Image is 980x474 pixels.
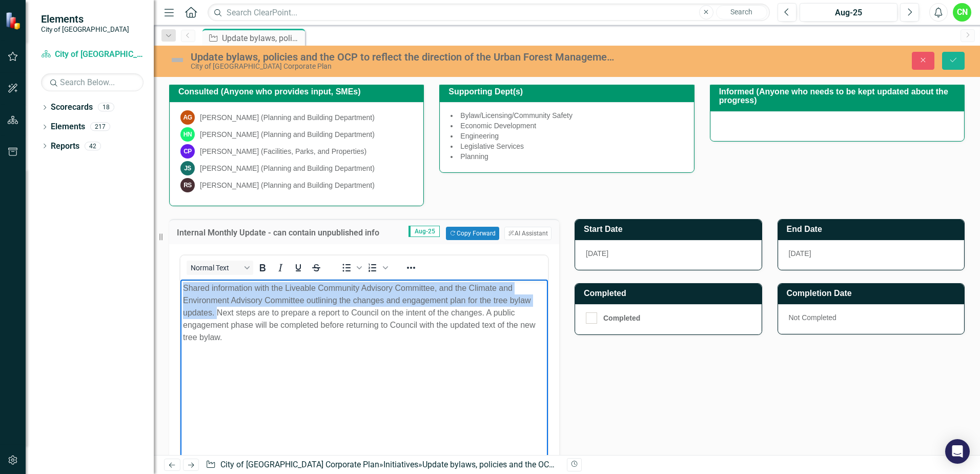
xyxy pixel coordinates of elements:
h3: Internal Monthly Update - can contain unpublished info [177,228,396,238]
span: [DATE] [586,249,608,258]
div: [PERSON_NAME] (Planning and Building Department) [200,129,375,140]
a: Initiatives [383,460,418,469]
a: City of [GEOGRAPHIC_DATA] Corporate Plan [41,49,144,61]
div: 18 [98,103,114,112]
div: [PERSON_NAME] (Planning and Building Department) [200,112,375,123]
button: Underline [290,261,307,275]
div: [PERSON_NAME] (Planning and Building Department) [200,180,375,190]
div: CP [180,144,195,159]
div: Aug-25 [803,7,894,19]
button: AI Assistant [504,227,552,240]
iframe: Rich Text Area [180,280,548,459]
span: Bylaw/Licensing/Community Safety [460,111,573,120]
button: Aug-25 [800,3,897,22]
span: Normal Text [191,264,241,272]
div: Update bylaws, policies and the OCP to reflect the direction of the Urban Forest Management Strat... [222,32,302,45]
h3: Supporting Dept(s) [448,87,688,96]
h3: End Date [787,225,959,234]
div: City of [GEOGRAPHIC_DATA] Corporate Plan [191,63,615,70]
div: Open Intercom Messenger [945,439,970,464]
input: Search Below... [41,73,144,91]
a: Scorecards [51,102,93,113]
small: City of [GEOGRAPHIC_DATA] [41,25,129,33]
div: Not Completed [778,304,965,334]
a: Elements [51,121,85,133]
span: Economic Development [460,122,536,130]
span: Engineering [460,132,499,140]
span: Planning [460,152,488,161]
div: Bullet list [338,261,363,275]
h3: Completion Date [787,289,959,298]
div: [PERSON_NAME] (Facilities, Parks, and Properties) [200,146,366,156]
button: Italic [272,261,289,275]
div: » » [206,459,559,471]
h3: Informed (Anyone who needs to be kept updated about the progress) [719,87,959,105]
input: Search ClearPoint... [208,4,770,22]
a: City of [GEOGRAPHIC_DATA] Corporate Plan [220,460,379,469]
div: RS [180,178,195,192]
div: 217 [90,123,110,131]
div: Numbered list [364,261,390,275]
span: Search [730,8,752,16]
span: Legislative Services [460,142,524,150]
div: JS [180,161,195,175]
span: [DATE] [789,249,811,258]
img: Not Defined [169,52,186,68]
img: ClearPoint Strategy [5,12,23,30]
div: Update bylaws, policies and the OCP to reflect the direction of the Urban Forest Management Strat... [191,51,615,63]
div: [PERSON_NAME] (Planning and Building Department) [200,163,375,173]
div: AG [180,110,195,125]
h3: Start Date [584,225,757,234]
button: Strikethrough [308,261,325,275]
span: Elements [41,13,129,25]
span: Aug-25 [409,226,440,237]
h3: Completed [584,289,757,298]
div: 42 [85,142,101,150]
div: HN [180,127,195,142]
button: Copy Forward [446,227,499,240]
button: CN [953,3,971,22]
button: Block Normal Text [187,261,253,275]
button: Bold [254,261,271,275]
button: Reveal or hide additional toolbar items [402,261,420,275]
a: Reports [51,141,79,152]
button: Search [716,5,767,19]
h3: Consulted (Anyone who provides input, SMEs) [178,87,418,96]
